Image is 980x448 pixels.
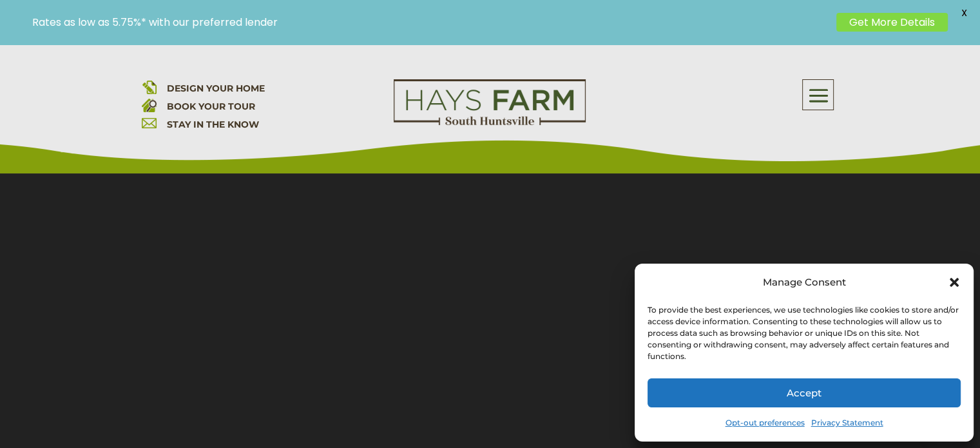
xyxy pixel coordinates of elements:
[142,79,157,94] img: design your home
[763,273,846,291] div: Manage Consent
[648,378,961,407] button: Accept
[954,3,974,23] span: X
[811,414,883,432] a: Privacy Statement
[142,97,157,112] img: book your home tour
[166,83,264,94] a: DESIGN YOUR HOME
[394,79,586,126] img: Logo
[166,119,258,130] a: STAY IN THE KNOW
[166,101,255,112] a: BOOK YOUR TOUR
[948,276,961,289] div: Close dialog
[394,117,586,128] a: hays farm homes huntsville development
[648,304,959,362] div: To provide the best experiences, we use technologies like cookies to store and/or access device i...
[725,414,805,432] a: Opt-out preferences
[32,16,830,28] p: Rates as low as 5.75%* with our preferred lender
[836,13,948,32] a: Get More Details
